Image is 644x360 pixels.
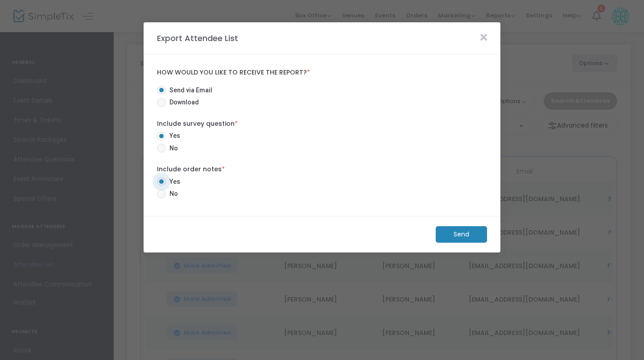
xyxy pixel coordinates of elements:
[166,144,178,153] span: No
[153,32,243,44] m-panel-title: Export Attendee List
[166,189,178,199] span: No
[157,119,487,128] label: Include survey question
[166,86,212,95] span: Send via Email
[436,226,487,243] m-button: Send
[166,177,180,186] span: Yes
[144,22,500,54] m-panel-header: Export Attendee List
[166,98,199,107] span: Download
[157,69,487,77] label: How would you like to receive the report?
[166,131,180,141] span: Yes
[157,165,487,174] label: Include order notes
